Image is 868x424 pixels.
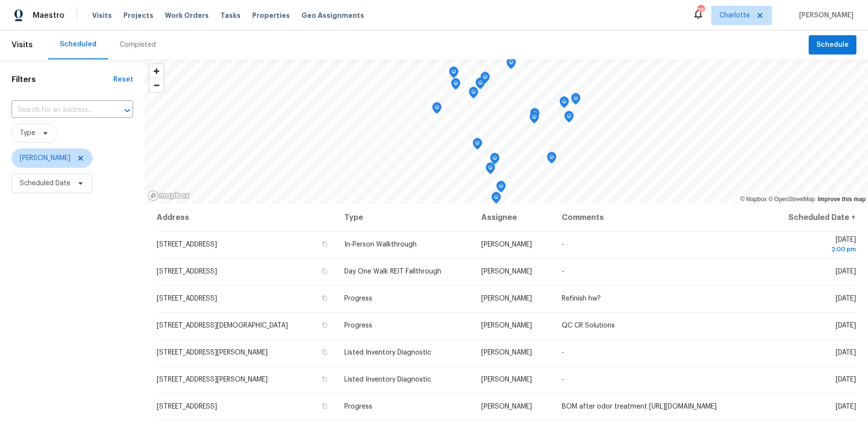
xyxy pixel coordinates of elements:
[165,11,209,20] span: Work Orders
[562,403,717,410] span: BOM after odor treatment [URL][DOMAIN_NAME]
[92,11,112,20] span: Visits
[481,241,532,248] span: [PERSON_NAME]
[449,67,459,82] div: Map marker
[157,349,268,356] span: [STREET_ADDRESS][PERSON_NAME]
[33,11,65,20] span: Maestro
[148,190,190,201] a: Mapbox homepage
[816,39,849,51] span: Schedule
[157,403,217,410] span: [STREET_ADDRESS]
[320,267,329,275] button: Copy Address
[562,349,564,356] span: -
[480,72,490,87] div: Map marker
[554,204,764,231] th: Comments
[121,104,134,117] button: Open
[157,322,288,329] span: [STREET_ADDRESS][DEMOGRAPHIC_DATA]
[836,376,856,383] span: [DATE]
[547,152,556,167] div: Map marker
[301,11,364,20] span: Geo Assignments
[320,294,329,302] button: Copy Address
[697,6,704,15] div: 78
[344,241,417,248] span: In-Person Walkthrough
[344,322,372,329] span: Progress
[496,181,506,196] div: Map marker
[836,268,856,275] span: [DATE]
[559,96,569,111] div: Map marker
[344,349,431,356] span: Listed Inventory Diagnostic
[20,153,70,163] span: [PERSON_NAME]
[149,64,163,78] button: Zoom in
[562,268,564,275] span: -
[252,11,290,20] span: Properties
[473,138,482,153] div: Map marker
[157,268,217,275] span: [STREET_ADDRESS]
[344,376,431,383] span: Listed Inventory Diagnostic
[481,403,532,410] span: [PERSON_NAME]
[149,78,163,92] button: Zoom out
[337,204,474,231] th: Type
[481,295,532,302] span: [PERSON_NAME]
[344,295,372,302] span: Progress
[475,78,485,93] div: Map marker
[486,163,495,178] div: Map marker
[719,11,750,20] span: Charlotte
[529,112,539,127] div: Map marker
[432,102,442,117] div: Map marker
[344,403,372,410] span: Progress
[481,268,532,275] span: [PERSON_NAME]
[530,108,540,123] div: Map marker
[157,376,268,383] span: [STREET_ADDRESS][PERSON_NAME]
[12,34,33,55] span: Visits
[123,11,153,20] span: Projects
[20,128,35,138] span: Type
[481,349,532,356] span: [PERSON_NAME]
[836,295,856,302] span: [DATE]
[344,268,441,275] span: Day One Walk REIT Fallthrough
[113,75,133,84] div: Reset
[157,241,217,248] span: [STREET_ADDRESS]
[320,375,329,383] button: Copy Address
[12,103,106,118] input: Search for an address...
[320,240,329,248] button: Copy Address
[490,153,500,168] div: Map marker
[772,236,856,254] span: [DATE]
[562,376,564,383] span: -
[795,11,854,20] span: [PERSON_NAME]
[481,322,532,329] span: [PERSON_NAME]
[469,87,478,102] div: Map marker
[562,241,564,248] span: -
[120,40,156,50] div: Completed
[836,322,856,329] span: [DATE]
[768,196,815,203] a: OpenStreetMap
[149,79,163,92] span: Zoom out
[836,349,856,356] span: [DATE]
[564,111,574,126] div: Map marker
[220,12,241,19] span: Tasks
[836,403,856,410] span: [DATE]
[145,59,868,204] canvas: Map
[818,196,866,203] a: Improve this map
[474,204,554,231] th: Assignee
[809,35,856,55] button: Schedule
[562,322,615,329] span: QC CR Solutions
[772,245,856,254] div: 2:00 pm
[451,78,461,93] div: Map marker
[764,204,856,231] th: Scheduled Date ↑
[60,40,96,49] div: Scheduled
[12,75,113,84] h1: Filters
[320,402,329,410] button: Copy Address
[320,321,329,329] button: Copy Address
[491,192,501,207] div: Map marker
[562,295,601,302] span: Refinish hw?
[506,57,516,72] div: Map marker
[156,204,337,231] th: Address
[320,348,329,356] button: Copy Address
[571,93,581,108] div: Map marker
[20,178,70,188] span: Scheduled Date
[481,376,532,383] span: [PERSON_NAME]
[157,295,217,302] span: [STREET_ADDRESS]
[740,196,767,203] a: Mapbox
